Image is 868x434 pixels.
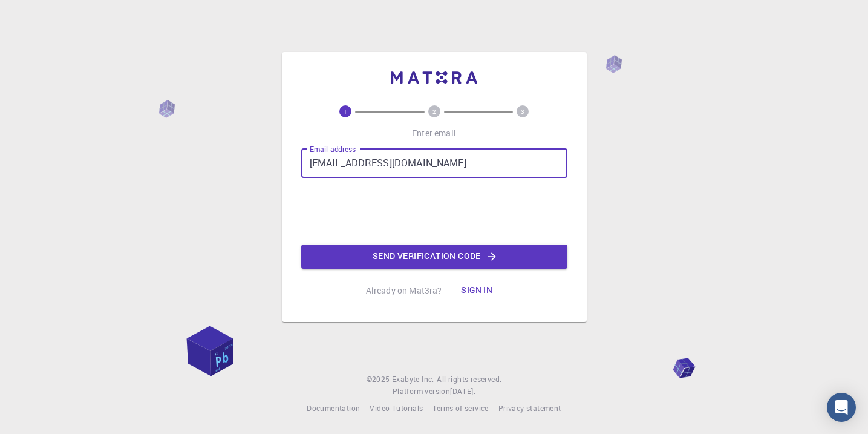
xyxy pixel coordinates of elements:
[412,127,456,139] p: Enter email
[310,144,356,154] label: Email address
[432,107,436,116] text: 2
[432,403,488,415] a: Terms of service
[450,386,475,398] a: [DATE].
[432,403,488,413] span: Terms of service
[301,245,567,269] button: Send verification code
[498,403,561,413] span: Privacy statement
[370,403,423,413] span: Video Tutorials
[342,188,526,235] iframe: reCAPTCHA
[498,403,561,415] a: Privacy statement
[393,386,450,398] span: Platform version
[370,403,423,415] a: Video Tutorials
[451,278,502,303] button: Sign in
[392,373,434,386] a: Exabyte Inc.
[344,107,347,116] text: 1
[392,374,434,384] span: Exabyte Inc.
[307,403,360,415] a: Documentation
[437,373,501,386] span: All rights reserved.
[450,386,475,396] span: [DATE] .
[366,284,442,297] p: Already on Mat3ra?
[307,403,360,413] span: Documentation
[367,373,392,386] span: © 2025
[827,393,856,422] div: Open Intercom Messenger
[521,107,524,116] text: 3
